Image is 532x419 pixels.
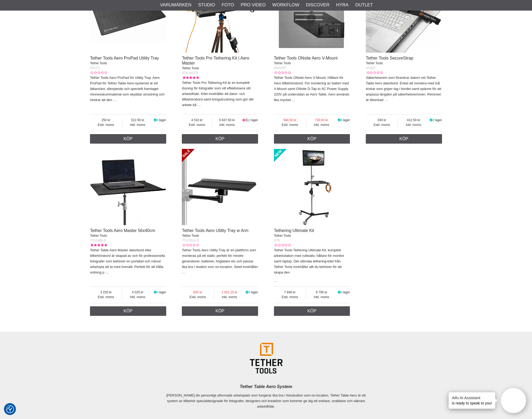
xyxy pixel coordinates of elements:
img: Revisit consent button [6,405,14,413]
a: Köp [90,134,166,144]
p: Tether Tools ONsite Aero V-Mount. Hållare för Aero tillbehörsbord. För montering av batteri med V... [274,75,350,103]
a: … [274,279,277,283]
span: Tether Tools [90,234,107,238]
div: Kundbetyg: 0 [90,70,107,75]
h4: Aifo AI Assistant [452,395,492,400]
span: 1 031.25 [214,290,245,295]
a: Tether Tools ONsite Aero V-Mount [274,56,338,60]
a: … [113,98,116,102]
a: … [105,270,109,274]
span: 4 025 [122,290,153,295]
a: Varumärken [160,2,192,8]
span: Exkl. moms [366,122,398,127]
span: PTK-MSTR [182,71,198,75]
p: [PERSON_NAME] din personligt utformade arbetsplats som fungerar lika bra i fotostudion som on-loc... [164,393,368,409]
span: Exkl. moms [182,295,214,299]
img: Tether Tools Aero Master 56x40cm [90,149,166,225]
span: UTK [274,239,280,242]
a: Köp [274,134,350,144]
span: 5 637.50 [212,118,242,122]
span: Inkl. moms [122,122,153,127]
div: is ready to speak to you! [449,392,495,409]
span: Tether Tools [274,234,291,238]
a: Foto [222,2,234,8]
span: 250 [90,118,122,122]
i: I lager [245,290,249,294]
em: Tether Table Aero System [240,384,292,389]
p: Tether Tools Aero Utility Tray är en plattform som monteras på ett stativ, perfekt för mindre gen... [182,248,258,275]
i: I lager [153,118,157,122]
p: Tether Table Aero Master datorbord eller tillbehörsbord är skapad av och för professionella fotog... [90,248,166,275]
a: Workflow [272,2,299,8]
div: Kundbetyg: 5.00 [182,75,199,80]
span: I lager [157,118,166,122]
span: Inkl. moms [214,295,245,299]
div: Kundbetyg: 0 [274,70,291,75]
a: Tether Tools Aero Utility Tray w Arm [182,228,248,233]
span: Tether Tools [182,234,199,238]
a: Tether Tools SecureStrap [366,56,413,60]
img: Tether Tools Aero Utility Tray w Arm [182,149,258,225]
a: Outlet [355,2,373,8]
span: PDUTL [90,66,100,70]
a: Tethering Ultimate Kit [274,228,314,233]
a: Köp [90,306,166,316]
p: Tether Tools Tethering Ultimate Kit, komplett arbetsstation med rullstativ, hållare för monitor s... [274,248,350,275]
a: … [182,270,185,274]
span: 825 [182,290,214,295]
div: Kundbetyg: 5.00 [90,243,107,248]
span: Exkl. moms [182,122,212,127]
span: Inkl. moms [212,122,242,127]
span: I lager [157,290,166,294]
p: Säkerhetsrem som förankrar datorn vid Tether Table Aero datorbord. Enkel att montera med två krok... [366,75,442,103]
span: Ej i lager [246,118,258,122]
i: Ej i lager [242,118,246,122]
img: Tethering Ultimate Kit [274,149,350,225]
span: Exkl. moms [274,295,306,299]
span: TTUTBLK-B [182,239,199,242]
a: Köp [182,306,258,316]
span: Inkl. moms [398,122,429,127]
span: 330 [366,118,398,122]
span: Tether Tools [90,61,107,65]
div: Kundbetyg: 0 [366,70,383,75]
a: Köp [366,134,442,144]
span: 584.50 [274,118,306,122]
span: Inkl. moms [306,122,337,127]
span: 9 795 [306,290,337,295]
span: I lager [341,290,350,294]
span: Inkl. moms [122,295,153,299]
span: 412.50 [398,118,429,122]
button: Samtyckesinställningar [6,404,14,414]
a: Köp [274,306,350,316]
span: Tether Tools [182,66,199,70]
span: I lager [341,118,350,122]
span: Exkl. moms [274,122,306,127]
span: TTA1MBLK [90,239,106,242]
div: Kundbetyg: 0 [274,243,291,248]
i: I lager [337,290,341,294]
span: I lager [249,290,258,294]
a: … [292,98,295,102]
span: SDAVMT [274,66,287,70]
p: Tether Tools Pro Tethering Kit är en komplett lösning för fotografer som vill effektivisera sitt ... [182,80,258,108]
a: Pro Video [241,2,265,8]
a: Hyra [336,2,349,8]
span: 7 836 [274,290,306,295]
a: … [197,103,201,107]
a: Tether Tools Aero ProPad Utility Tray [90,56,159,60]
span: Exkl. moms [90,295,122,299]
span: 3 220 [90,290,122,295]
i: I lager [337,118,341,122]
div: Kundbetyg: 0 [182,243,199,248]
a: Köp [182,134,258,144]
span: 730.63 [306,118,337,122]
span: 312.50 [122,118,153,122]
img: TetherPro Cables [250,342,283,376]
p: Tether Tools Aero ProPad för Utility Tray. Aero ProPad för Tether Table Aero-systemet är ett lätt... [90,75,166,103]
span: SS004 [366,66,375,70]
i: I lager [429,118,433,122]
span: Tether Tools [274,61,291,65]
span: Tether Tools [366,61,383,65]
span: I lager [433,118,442,122]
